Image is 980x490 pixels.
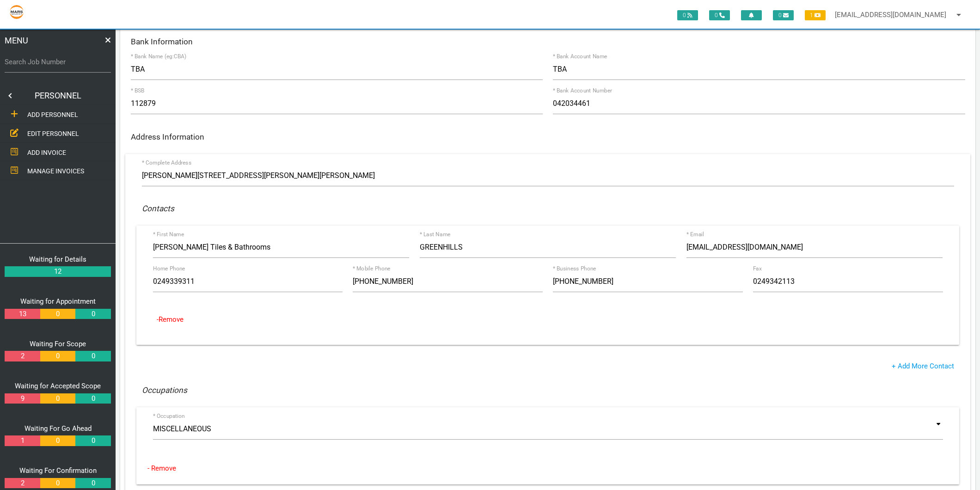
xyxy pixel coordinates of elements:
span: ADD PERSONNEL [27,111,78,118]
a: Waiting for Details [29,255,86,263]
a: Waiting For Go Ahead [24,424,92,433]
a: -Remove [157,315,184,324]
a: - Remove [147,464,176,472]
label: * Mobile Phone [353,264,391,273]
a: 0 [40,478,75,489]
a: 13 [5,309,40,319]
span: 0 [773,10,794,20]
a: 0 [75,351,110,361]
h6: Bank Information [131,37,965,46]
img: s3file [9,5,24,19]
label: Search Job Number [5,57,111,67]
span: MENU [5,34,28,47]
a: 0 [75,435,110,446]
label: * Last Name [420,230,450,239]
span: ADD INVOICE [27,148,66,156]
a: 0 [40,309,75,319]
i: Contacts [142,204,174,213]
a: Waiting for Accepted Scope [15,382,101,390]
a: 2 [5,478,40,489]
label: * Bank Name (eg:CBA) [131,52,186,61]
a: 0 [75,309,110,319]
a: 2 [5,351,40,361]
span: 0 [677,10,698,20]
i: Occupations [142,386,187,395]
a: 0 [75,393,110,404]
span: 0 [709,10,730,20]
a: + Add More Contact [892,361,954,372]
label: * Email [686,230,704,239]
label: Fax [753,264,761,273]
a: 1 [5,435,40,446]
a: 0 [40,435,75,446]
label: * Complete Address [142,159,191,167]
label: * First Name [153,230,184,239]
a: 0 [40,351,75,361]
label: * Occupation [153,412,185,420]
a: 12 [5,266,111,277]
a: 0 [40,393,75,404]
a: PERSONNEL [18,86,97,105]
label: * Bank Account Name [553,52,607,61]
label: * Business Phone [553,264,596,273]
span: 1 [805,10,826,20]
a: 0 [75,478,110,489]
span: EDIT PERSONNEL [27,130,79,137]
span: MANAGE INVOICES [27,167,84,175]
a: Waiting for Appointment [20,297,96,306]
label: * BSB [131,86,145,95]
a: 9 [5,393,40,404]
a: Waiting For Scope [30,340,86,348]
label: * Bank Account Number [553,86,612,95]
label: Home Phone [153,264,185,273]
a: Waiting For Confirmation [19,466,97,475]
h6: Address Information [131,133,965,141]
